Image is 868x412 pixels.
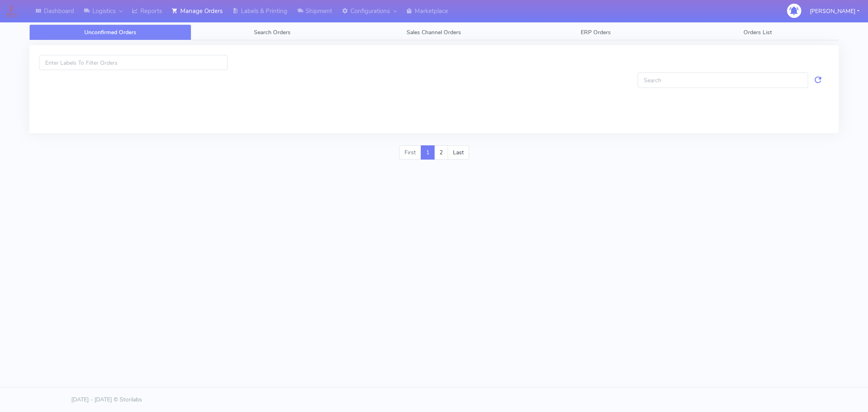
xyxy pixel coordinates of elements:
[407,28,461,36] span: Sales Channel Orders
[638,72,808,88] input: Search
[448,145,469,160] a: Last
[84,28,136,36] span: Unconfirmed Orders
[39,55,227,70] input: Enter Labels To Filter Orders
[421,145,435,160] a: 1
[743,28,772,36] span: Orders List
[804,3,866,20] button: [PERSON_NAME]
[434,145,448,160] a: 2
[254,28,291,36] span: Search Orders
[29,24,839,40] ul: Tabs
[581,28,611,36] span: ERP Orders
